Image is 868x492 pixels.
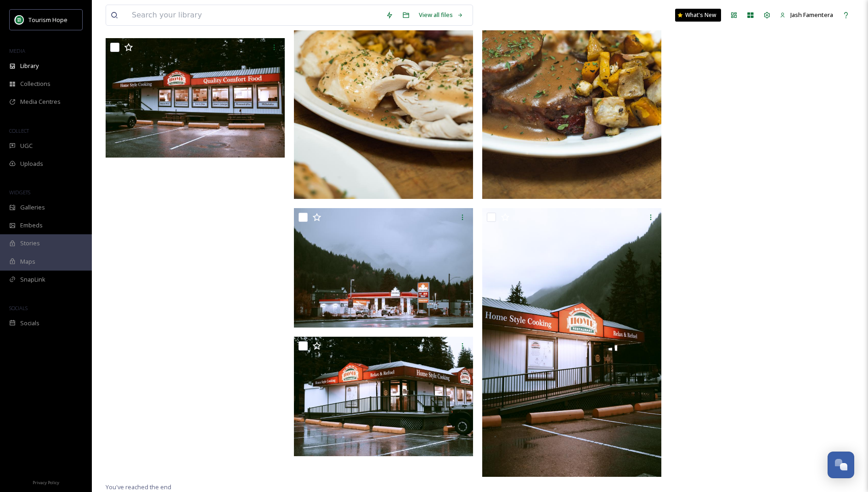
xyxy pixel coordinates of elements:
span: Embeds [20,221,43,230]
span: UGC [20,141,33,150]
img: RM-07152.jpg [294,208,473,328]
span: Library [20,62,39,70]
span: SOCIALS [9,305,28,311]
span: WIDGETS [9,189,30,196]
span: Galleries [20,203,45,212]
img: RM-07131.jpg [294,337,473,456]
span: Maps [20,257,35,266]
span: COLLECT [9,127,29,134]
a: What's New [675,9,721,22]
img: RM-07139.jpg [106,38,285,158]
span: MEDIA [9,47,25,54]
span: Collections [20,79,51,88]
a: View all files [414,6,468,24]
span: Uploads [20,159,43,168]
span: Stories [20,239,40,248]
img: RM-07145.jpg [482,208,661,477]
span: Jash Famentera [790,11,833,19]
a: Jash Famentera [775,6,838,24]
span: Media Centres [20,97,61,106]
span: Tourism Hope [28,16,68,24]
button: Open Chat [828,452,854,478]
span: Privacy Policy [33,480,59,486]
input: Search your library [127,5,381,25]
span: Socials [20,319,39,328]
span: You've reached the end [106,483,171,491]
span: SnapLink [20,275,45,284]
img: logo.png [15,15,24,24]
a: Privacy Policy [33,476,59,487]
